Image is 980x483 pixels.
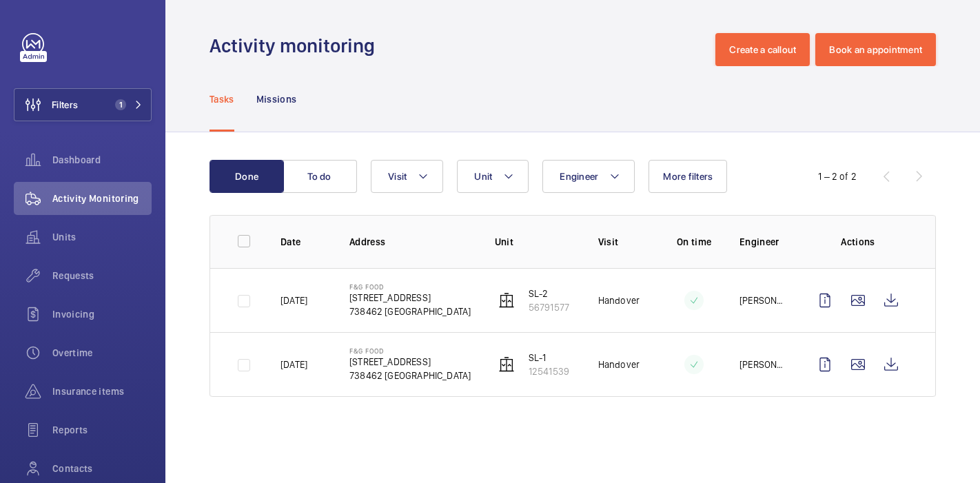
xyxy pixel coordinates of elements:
p: On time [671,235,717,249]
p: SL-2 [529,287,569,300]
p: [PERSON_NAME] [739,358,786,371]
span: Activity Monitoring [52,192,152,205]
p: 12541539 [529,364,569,378]
p: [DATE] [280,358,307,371]
p: 738462 [GEOGRAPHIC_DATA] [349,305,471,318]
div: 1 – 2 of 2 [818,169,857,183]
img: elevator.svg [498,292,515,309]
span: Visit [388,171,407,182]
span: Contacts [52,462,152,475]
p: Date [280,235,327,249]
button: Visit [371,160,443,193]
span: Dashboard [52,153,152,167]
button: Create a callout [715,33,810,66]
p: [DATE] [280,294,307,307]
span: Unit [474,171,492,182]
span: 1 [115,99,126,110]
button: Filters1 [14,88,152,121]
span: Filters [52,98,78,112]
p: Visit [598,235,649,249]
p: Address [349,235,473,249]
span: Requests [52,269,152,282]
p: 56791577 [529,300,569,314]
span: Insurance items [52,384,152,398]
p: SL-1 [529,351,569,364]
button: Done [210,160,284,193]
span: Overtime [52,346,152,360]
p: Tasks [210,92,234,106]
p: F&G Food [349,347,471,355]
p: F&G Food [349,282,471,291]
button: To do [283,160,357,193]
p: Handover [598,358,640,371]
span: Units [52,230,152,244]
p: [PERSON_NAME] [739,294,786,307]
button: Engineer [542,160,635,193]
p: Engineer [739,235,786,249]
span: Invoicing [52,307,152,321]
button: More filters [649,160,727,193]
button: Book an appointment [815,33,936,66]
img: elevator.svg [498,356,515,373]
p: [STREET_ADDRESS] [349,355,471,369]
p: Unit [495,235,576,249]
p: 738462 [GEOGRAPHIC_DATA] [349,369,471,382]
span: Engineer [560,171,598,182]
span: Reports [52,423,152,437]
button: Unit [457,160,529,193]
p: [STREET_ADDRESS] [349,291,471,305]
span: More filters [663,171,713,182]
p: Handover [598,294,640,307]
p: Missions [256,92,297,106]
h1: Activity monitoring [210,33,383,59]
p: Actions [808,235,908,249]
